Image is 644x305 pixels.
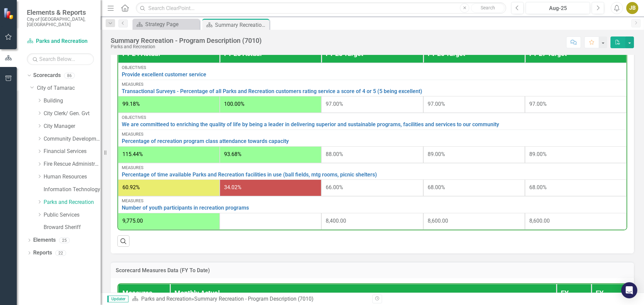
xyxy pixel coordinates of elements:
[528,4,588,12] div: Aug-25
[44,148,101,155] a: Financial Services
[141,296,192,302] a: Parks and Recreation
[122,138,623,144] a: Percentage of recreation program class attendance towards capacity
[326,101,343,107] span: 97.00%
[122,218,143,224] span: 9,775.00
[111,37,262,44] div: Summary Recreation - Program Description (7010)
[122,101,140,107] span: 99.18%
[529,184,547,190] span: 68.00%
[44,110,101,118] a: City Clerk/ Gen. Gvt
[44,173,101,181] a: Human Resources
[224,101,245,107] span: 100.00%
[118,196,627,213] td: Double-Click to Edit Right Click for Context Menu
[471,3,504,13] button: Search
[626,2,638,14] button: JB
[326,151,343,157] span: 88.00%
[122,65,623,70] div: Objectives
[27,16,94,27] small: City of [GEOGRAPHIC_DATA], [GEOGRAPHIC_DATA]
[529,218,550,224] span: 8,600.00
[118,163,627,180] td: Double-Click to Edit Right Click for Context Menu
[44,224,101,231] a: Broward Sheriff
[44,135,101,143] a: Community Development
[55,250,66,256] div: 22
[529,151,547,157] span: 89.00%
[33,249,52,257] a: Reports
[44,186,101,194] a: Information Technology
[44,97,101,105] a: Building
[122,122,623,128] a: We are committeed to enriching the quality of life by being a leader in delivering superior and s...
[33,236,56,244] a: Elements
[111,44,262,49] div: Parks and Recreation
[118,63,627,80] td: Double-Click to Edit Right Click for Context Menu
[116,268,629,274] h3: Scorecard Measures Data (FY To Date)
[326,218,346,224] span: 8,400.00
[529,101,547,107] span: 97.00%
[122,199,623,203] div: Measures
[122,82,623,87] div: Measures
[428,184,445,190] span: 68.00%
[27,53,94,65] input: Search Below...
[428,218,448,224] span: 8,600.00
[37,84,101,92] a: City of Tamarac
[64,73,75,78] div: 86
[107,296,128,302] span: Updater
[215,21,268,29] div: Summary Recreation - Program Description (7010)
[44,160,101,168] a: Fire Rescue Administration
[481,5,495,10] span: Search
[122,184,140,190] span: 60.92%
[326,184,343,190] span: 66.00%
[33,72,61,79] a: Scorecards
[122,165,623,170] div: Measures
[122,205,623,211] a: Number of youth participants in recreation programs
[194,296,314,302] div: Summary Recreation - Program Description (7010)
[224,184,241,190] span: 34.02%
[3,8,15,19] img: ClearPoint Strategy
[134,20,198,28] a: Strategy Page
[118,113,627,130] td: Double-Click to Edit Right Click for Context Menu
[122,132,623,137] div: Measures
[27,37,94,45] a: Parks and Recreation
[44,211,101,219] a: Public Services
[428,151,445,157] span: 89.00%
[122,151,143,157] span: 115.44%
[118,130,627,146] td: Double-Click to Edit Right Click for Context Menu
[122,72,623,78] a: Provide excellent customer service
[136,2,506,14] input: Search ClearPoint...
[122,88,623,94] a: Transactional Surveys - Percentage of all Parks and Recreation customers rating service a score o...
[621,282,637,298] div: Open Intercom Messenger
[122,115,623,120] div: Objectives
[132,295,367,303] div: »
[59,237,70,243] div: 25
[428,101,445,107] span: 97.00%
[27,8,94,16] span: Elements & Reports
[526,2,590,14] button: Aug-25
[122,172,623,178] a: Percentage of time available Parks and Recreation facilities in use (ball fields, mtg rooms, picn...
[145,20,198,28] div: Strategy Page
[44,199,101,206] a: Parks and Recreation
[118,80,627,96] td: Double-Click to Edit Right Click for Context Menu
[44,123,101,130] a: City Manager
[224,151,241,157] span: 93.68%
